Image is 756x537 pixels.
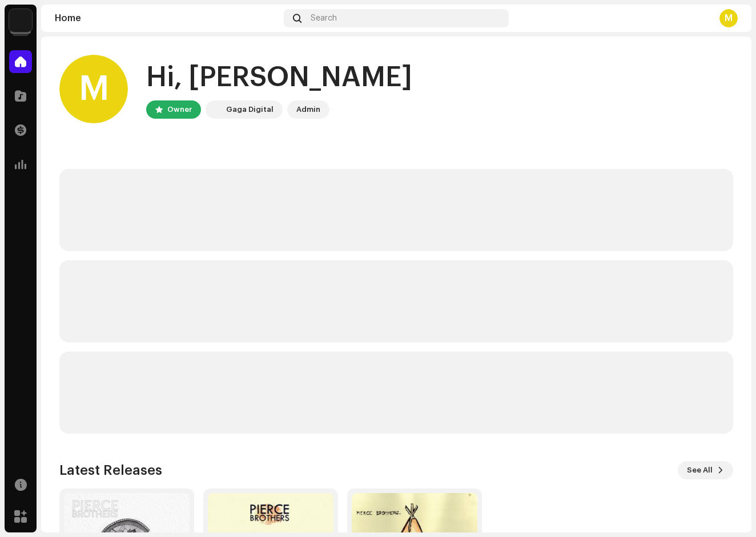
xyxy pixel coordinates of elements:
[687,459,713,482] span: See All
[296,103,320,116] div: Admin
[55,14,279,23] div: Home
[226,103,274,116] div: Gaga Digital
[311,14,337,23] span: Search
[146,59,412,96] div: Hi, [PERSON_NAME]
[167,103,192,116] div: Owner
[678,461,733,479] button: See All
[59,461,162,479] h3: Latest Releases
[9,9,32,32] img: 453f334c-f748-4872-8c54-119385e0a782
[719,9,738,27] div: M
[59,55,128,123] div: M
[208,103,222,116] img: 453f334c-f748-4872-8c54-119385e0a782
